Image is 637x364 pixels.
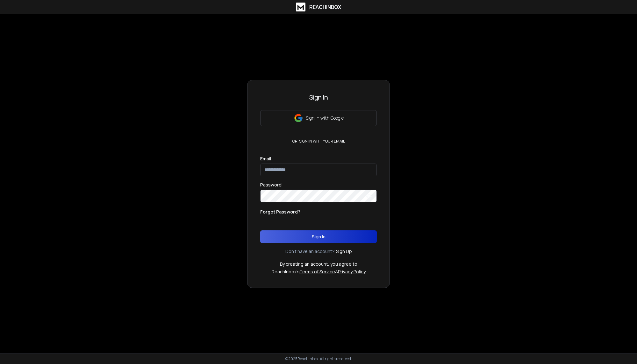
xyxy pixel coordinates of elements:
p: © 2025 Reachinbox. All rights reserved. [285,356,352,361]
label: Email [260,157,271,161]
label: Password [260,183,282,187]
h1: ReachInbox [309,3,341,11]
a: Terms of Service [299,269,335,275]
p: Sign in with Google [306,115,344,121]
h3: Sign In [260,93,377,102]
a: Privacy Policy [338,269,366,275]
p: Forgot Password? [260,209,300,215]
p: or, sign in with your email [290,139,347,144]
p: ReachInbox's & [272,269,366,275]
a: ReachInbox [296,3,341,11]
button: Sign In [260,230,377,243]
button: Sign in with Google [260,110,377,126]
img: logo [296,3,305,11]
p: By creating an account, you agree to [280,261,357,267]
a: Sign Up [336,248,352,255]
p: Don't have an account? [285,248,335,255]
